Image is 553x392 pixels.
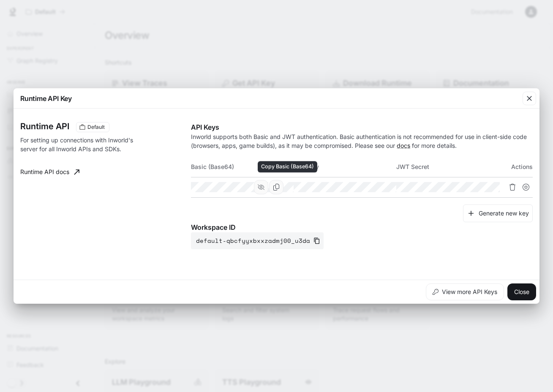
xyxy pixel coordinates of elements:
p: Workspace ID [191,222,533,232]
button: View more API Keys [426,283,504,300]
button: Copy Basic (Base64) [269,180,283,194]
div: These keys will apply to your current workspace only [76,122,109,132]
p: Runtime API Key [20,93,72,103]
button: Generate new key [463,204,533,223]
button: default-qbcfyyxbxxzadmj00_u3da [191,232,324,249]
p: API Keys [191,122,533,132]
button: Delete API key [506,180,519,194]
a: Runtime API docs [17,163,83,180]
h3: Runtime API [20,122,69,131]
a: docs [397,142,410,149]
button: Suspend API key [519,180,533,194]
th: JWT Secret [396,157,499,177]
th: JWT Key [294,157,396,177]
p: Inworld supports both Basic and JWT authentication. Basic authentication is not recommended for u... [191,132,533,150]
th: Basic (Base64) [191,157,294,177]
th: Actions [499,157,533,177]
div: Copy Basic (Base64) [258,161,317,173]
button: Close [507,283,536,300]
span: Default [84,123,108,131]
p: For setting up connections with Inworld's server for all Inworld APIs and SDKs. [20,136,143,153]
